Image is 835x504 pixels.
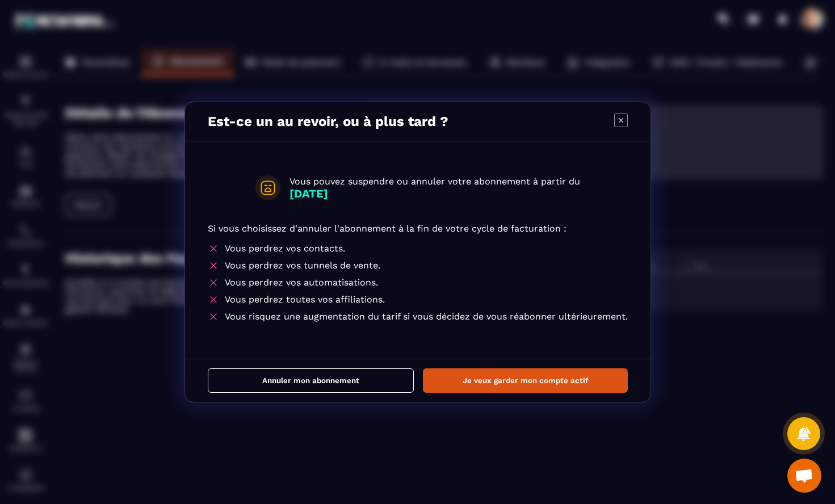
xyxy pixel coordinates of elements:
div: Vous perdrez vos automatisations. [208,277,628,288]
div: Vous risquez une augmentation du tarif si vous décidez de vous réabonner ultérieurement. [208,311,628,322]
button: Annuler mon abonnement [208,368,414,393]
p: Vous pouvez suspendre ou annuler votre abonnement à partir du [289,176,580,187]
button: Je veux garder mon compte actif [423,368,628,393]
strong: [DATE] [289,187,328,200]
div: Vous perdrez vos contacts. [208,243,628,254]
p: Est-ce un au revoir, ou à plus tard ? [208,114,448,129]
p: Si vous choisissez d'annuler l'abonnement à la fin de votre cycle de facturation : [208,223,628,234]
div: Vous perdrez vos tunnels de vente. [208,260,628,271]
div: Vous perdrez toutes vos affiliations. [208,294,628,305]
div: Ouvrir le chat [787,459,821,493]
